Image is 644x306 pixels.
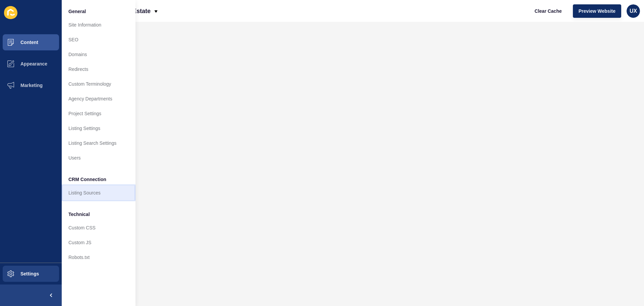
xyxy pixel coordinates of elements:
a: Custom CSS [62,220,136,235]
a: Project Settings [62,106,136,121]
span: CRM Connection [68,176,106,183]
a: SEO [62,32,136,47]
a: Listing Search Settings [62,136,136,150]
a: Robots.txt [62,250,136,265]
span: Preview Website [579,8,615,14]
a: Listing Settings [62,121,136,136]
a: Redirects [62,62,136,77]
a: Custom JS [62,235,136,250]
a: Domains [62,47,136,62]
a: Site Information [62,17,136,32]
a: Custom Terminology [62,77,136,91]
a: Users [62,150,136,165]
span: Technical [68,211,90,218]
a: Agency Departments [62,91,136,106]
button: Preview Website [573,4,621,18]
span: UX [630,8,637,14]
span: Clear Cache [535,8,562,14]
button: Clear Cache [529,4,568,18]
a: Listing Sources [62,185,136,200]
span: General [68,8,86,15]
